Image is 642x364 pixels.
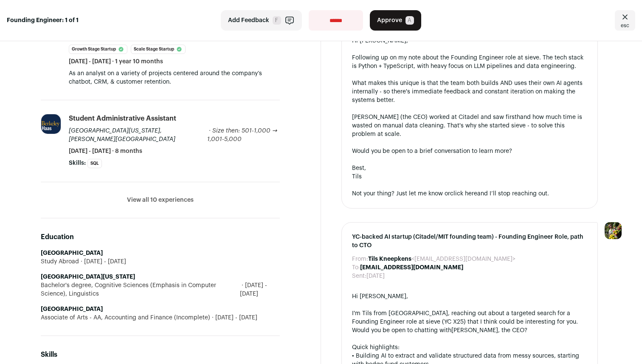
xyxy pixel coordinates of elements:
strong: Founding Engineer: 1 of 1 [7,16,79,25]
img: ff8c0b880ff27f633a5fa6fec89e6266f8041a8f070fc1d63ee8cbe6c3c7026a.jpg [41,114,61,134]
li: SQL [87,159,102,168]
span: [DATE] - [DATE] · 8 months [69,147,142,155]
p: As an analyst on a variety of projects centered around the company’s chatbot, CRM, & customer ret... [69,69,280,86]
h2: Skills [41,350,280,360]
strong: [GEOGRAPHIC_DATA][US_STATE] [41,274,135,280]
div: Associate of Arts - AA, Accounting and Finance (Incomplete) [41,313,280,322]
span: Approve [377,16,402,25]
dd: <[EMAIL_ADDRESS][DOMAIN_NAME]> [368,255,515,263]
span: [DATE] - [DATE] [240,281,280,298]
a: Close [615,10,635,31]
span: Skills: [69,159,86,167]
b: Tils Kneepkens [368,256,411,262]
strong: [GEOGRAPHIC_DATA] [41,250,103,256]
span: Add Feedback [228,16,269,25]
button: Approve A [370,10,421,31]
dt: From: [352,255,368,263]
strong: [GEOGRAPHIC_DATA] [41,306,103,312]
span: Hi [PERSON_NAME], [352,293,408,299]
li: Growth Stage Startup [69,45,127,54]
li: Scale Stage Startup [131,45,186,54]
div: Student Administrative Assistant [69,114,176,123]
div: Bachelor's degree, Cognitive Sciences (Emphasis in Computer Science), Linguistics [41,281,280,298]
a: click here [450,191,477,197]
b: [EMAIL_ADDRESS][DOMAIN_NAME] [360,265,463,271]
span: Quick highlights: [352,344,400,350]
span: esc [621,22,629,29]
dt: Sent: [352,272,366,280]
span: [DATE] - [DATE] [79,257,126,266]
span: YC-backed AI startup (Citadel/MIT founding team) - Founding Engineer Role, path to CTO [352,233,587,250]
dt: To: [352,263,360,272]
span: [DATE] - [DATE] · 1 year 10 months [69,57,163,66]
button: View all 10 experiences [127,196,194,204]
div: Study Abroad [41,257,280,266]
span: [GEOGRAPHIC_DATA][US_STATE], [PERSON_NAME][GEOGRAPHIC_DATA] [69,128,175,142]
div: Hi [PERSON_NAME], Following up on my note about the Founding Engineer role at sieve. The tech sta... [352,37,587,198]
span: [DATE] - [DATE] [210,313,257,322]
img: 6689865-medium_jpg [605,222,622,239]
span: A [405,16,414,25]
button: Add Feedback F [221,10,302,31]
span: · Size then: 501-1,000 → 1,001-5,000 [207,128,277,142]
span: F [273,16,281,25]
h2: Education [41,232,280,242]
dd: [DATE] [366,272,385,280]
a: [PERSON_NAME] [451,327,498,333]
span: I'm Tils from [GEOGRAPHIC_DATA], reaching out about a targeted search for a Founding Engineer rol... [352,310,578,333]
span: , the CEO? [498,327,527,333]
